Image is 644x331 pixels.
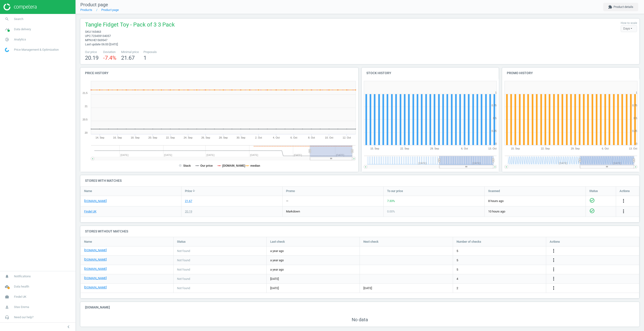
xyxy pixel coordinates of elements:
i: more_vert [621,198,626,204]
span: [DATE] [270,286,356,290]
span: 5 [457,258,458,262]
a: [DOMAIN_NAME] [84,248,107,252]
span: Our price [85,50,99,54]
span: 20.19 [85,55,99,61]
tspan: 6. Oct [461,147,468,150]
text: 0.5 [493,117,497,119]
i: extension [608,5,612,9]
span: Tangle Fidget Toy - Pack of 3 3 Pack [85,21,175,30]
tspan: Stack [183,164,191,167]
tspan: 28. Sep [219,136,228,139]
tspan: 22. Sep [166,136,175,139]
a: [DOMAIN_NAME] [84,267,107,271]
i: timeline [3,25,11,34]
i: work [3,292,11,301]
tspan: 14. Sep [95,136,104,139]
span: Price Management & Optimization [14,48,59,52]
i: person [3,303,11,311]
button: more_vert [551,257,556,263]
button: extensionProduct details [603,3,638,11]
span: Deviation [103,50,116,54]
span: 723459134057 [91,34,111,38]
span: Product page [80,2,108,7]
span: HE1569547 [92,38,107,42]
a: Findel UK [84,209,96,214]
span: Actions [550,240,560,244]
a: [DOMAIN_NAME] [84,276,107,280]
tspan: 8. Oct [308,136,315,139]
i: more_vert [551,276,556,281]
tspan: 4. Oct [273,136,280,139]
span: Status [177,240,186,244]
text: 0.5 [634,117,637,119]
span: a year ago [270,249,356,253]
span: Not found [177,277,190,281]
div: Days [621,25,637,32]
text: 20.5 [83,118,88,121]
tspan: 6. Oct [290,136,297,139]
span: Search [14,17,23,21]
span: 5 [457,268,458,272]
text: 20 [85,131,88,134]
span: Not found [177,268,190,272]
i: search [3,15,11,23]
h4: Stores without matches [80,226,639,237]
span: Number of checks [457,240,481,244]
span: Not found [177,258,190,262]
text: 0.25 [492,129,497,132]
div: — [286,199,288,203]
h4: Price history [80,68,358,79]
button: more_vert [551,285,556,291]
i: pie_chart_outlined [3,35,11,44]
tspan: median [250,164,260,167]
tspan: 13. Oct [629,147,637,150]
span: Not found [177,249,190,253]
span: 7.33 % [387,199,395,203]
span: Scanned [488,189,500,193]
i: check_circle_outline [589,198,595,203]
i: arrow_downward [192,189,196,192]
tspan: 22. Sep [400,147,409,150]
a: Products [80,8,92,12]
i: more_vert [551,257,556,263]
text: 0 [636,142,637,145]
tspan: 22. Sep [541,147,550,150]
span: [DATE] [363,286,372,290]
span: 21.67 [121,55,135,61]
tspan: 10. Oct [325,136,333,139]
h4: [DOMAIN_NAME] [80,302,639,313]
span: mpn : [85,38,92,42]
div: 21.67 [185,199,192,203]
span: 5 [457,249,458,253]
span: Name [84,189,92,193]
span: Notifications [14,274,31,278]
text: 0.75 [632,104,637,107]
tspan: 12. Oct [343,136,351,139]
button: chevron_left [63,324,74,330]
span: Findel UK [14,295,26,299]
span: Need our help? [14,315,34,319]
button: more_vert [621,209,626,215]
i: more_vert [551,267,556,272]
span: Not found [177,286,190,290]
i: check_circle_outline [589,208,595,214]
tspan: 18. Sep [131,136,140,139]
span: Last check [270,240,285,244]
button: more_vert [551,248,556,254]
tspan: 15. Sep [370,147,379,150]
tspan: 29. Sep [430,147,439,150]
span: markdown [286,210,300,213]
h4: Promo history [502,68,639,79]
label: How to scale [621,21,637,25]
span: 2 [457,286,458,290]
img: wGWNvw8QSZomAAAAABJRU5ErkJggg== [5,48,9,52]
a: [DOMAIN_NAME] [84,258,107,262]
i: more_vert [621,209,626,214]
span: 1 [143,55,147,61]
text: 1 [495,91,497,94]
span: 8 hours ago [488,199,582,203]
tspan: 16. Sep [113,136,122,139]
span: 0.00 % [387,210,395,213]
